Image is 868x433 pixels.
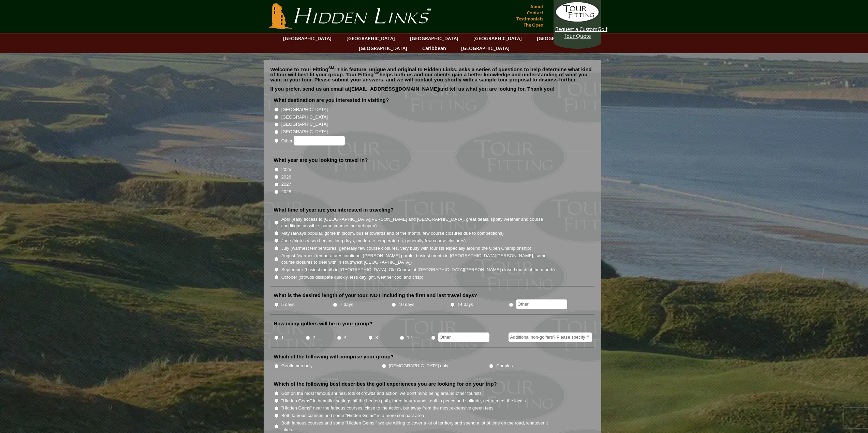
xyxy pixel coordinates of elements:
[281,420,556,433] label: Both famous courses and some "Hidden Gems," we are willing to cover a lot of territory and spend ...
[376,334,378,341] label: 8
[281,334,284,341] label: 1
[281,188,291,195] label: 2028
[281,106,328,113] label: [GEOGRAPHIC_DATA]
[374,71,380,75] sup: SM
[281,216,556,229] label: April (easy access to [GEOGRAPHIC_DATA][PERSON_NAME] and [GEOGRAPHIC_DATA], great deals, spotty w...
[281,362,313,369] label: Gentlemen only
[274,97,389,104] label: What destination are you interested in visiting?
[509,333,592,342] input: Additional non-golfers? Please specify #
[281,166,291,173] label: 2025
[274,206,394,213] label: What time of year are you interested in traveling?
[407,33,462,43] a: [GEOGRAPHIC_DATA]
[407,334,412,341] label: 12
[529,2,545,11] a: About
[525,8,545,17] a: Contact
[555,2,600,39] a: Request a CustomGolf Tour Quote
[280,33,335,43] a: [GEOGRAPHIC_DATA]
[470,33,525,43] a: [GEOGRAPHIC_DATA]
[458,43,513,53] a: [GEOGRAPHIC_DATA]
[281,121,328,128] label: [GEOGRAPHIC_DATA]
[399,301,414,308] label: 10 days
[522,20,545,30] a: The Open
[274,157,368,164] label: What year are you looking to travel in?
[516,299,567,309] input: Other
[281,301,295,308] label: 5 days
[340,301,353,308] label: 7 days
[281,136,345,145] label: Other:
[281,230,504,237] label: May (always popular, gorse in bloom, busier towards end of the month, few course closures due to ...
[281,252,556,266] label: August (warmest temperatures continue, [PERSON_NAME] purple, busiest month in [GEOGRAPHIC_DATA][P...
[555,26,598,32] span: Request a Custom
[281,237,466,244] label: June (high season begins, long days, moderate temperatures, generally few course closures)
[281,174,291,181] label: 2026
[281,181,291,188] label: 2027
[328,66,334,70] sup: SM
[270,67,594,82] p: Welcome to Tour Fitting ! This feature, unique and original to Hidden Links, asks a series of que...
[515,14,545,24] a: Testimonials
[313,334,315,341] label: 2
[274,320,372,327] label: How many golfers will be in your group?
[281,412,424,419] label: Both famous courses and some "Hidden Gems" in a more compact area
[343,33,398,43] a: [GEOGRAPHIC_DATA]
[274,381,497,387] label: Which of the following best describes the golf experiences you are looking for on your trip?
[350,86,439,92] a: [EMAIL_ADDRESS][DOMAIN_NAME]
[355,43,411,53] a: [GEOGRAPHIC_DATA]
[419,43,450,53] a: Caribbean
[274,353,394,360] label: Which of the following will comprise your group?
[274,292,477,299] label: What is the desired length of your tour, NOT including the first and last travel days?
[281,274,424,281] label: October (crowds dissipate quickly, less daylight, weather cool and crisp)
[281,405,494,412] label: "Hidden Gems" near the famous courses, close to the action, but away from the most expensive gree...
[533,33,589,43] a: [GEOGRAPHIC_DATA]
[457,301,473,308] label: 14 days
[281,266,555,273] label: September (busiest month in [GEOGRAPHIC_DATA], Old Course at [GEOGRAPHIC_DATA][PERSON_NAME] close...
[281,114,328,121] label: [GEOGRAPHIC_DATA]
[281,128,328,135] label: [GEOGRAPHIC_DATA]
[281,398,526,404] label: "Hidden Gems" in beautiful settings off the beaten path, three hour rounds, golf in peace and sol...
[438,333,489,342] input: Other
[496,362,513,369] label: Couples
[294,136,345,145] input: Other:
[281,245,531,252] label: July (warmest temperatures, generally few course closures, very busy with tourists especially aro...
[281,390,482,397] label: Golf on the most famous shrines, lots of crowds and action, we don't mind being around other tour...
[344,334,347,341] label: 4
[389,362,448,369] label: [DEMOGRAPHIC_DATA] only
[270,86,594,96] p: If you prefer, send us an email at and tell us what you are looking for. Thank you!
